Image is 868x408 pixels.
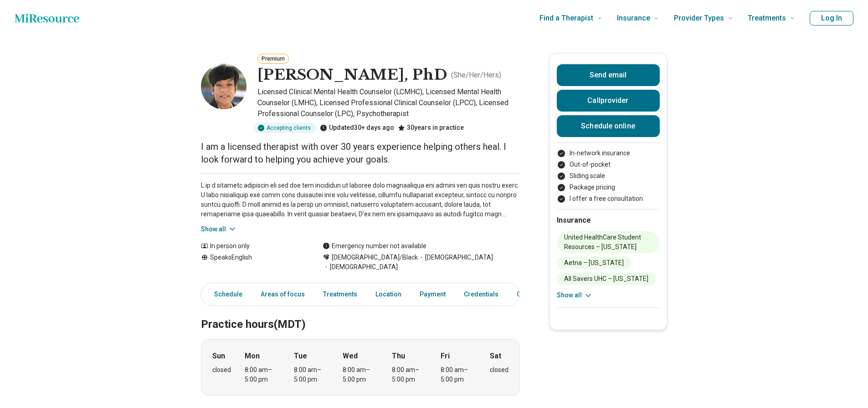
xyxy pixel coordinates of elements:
[557,215,660,226] h2: Insurance
[201,253,304,272] div: Speaks English
[332,253,418,262] span: [DEMOGRAPHIC_DATA]/Black
[257,87,520,119] p: Licensed Clinical Mental Health Counselor (LCMHC), Licensed Mental Health Counselor (LMHC), Licen...
[212,351,225,362] strong: Sun
[294,365,329,384] div: 8:00 am – 5:00 pm
[318,285,363,304] a: Treatments
[557,115,660,137] a: Schedule online
[201,181,520,219] p: L ip d sitametc adipiscin eli sed doe tem incididun ut laboree dolo magnaaliqua eni admini ven qu...
[294,351,307,362] strong: Tue
[323,262,398,272] span: [DEMOGRAPHIC_DATA]
[557,90,660,112] button: Callprovider
[557,231,660,253] li: United HealthCare Student Resources – [US_STATE]
[201,64,247,109] img: Karen Morrow, PhD, Licensed Clinical Mental Health Counselor (LCMHC)
[392,365,427,384] div: 8:00 am – 5:00 pm
[557,148,660,158] li: In-network insurance
[490,365,508,375] div: closed
[201,339,520,396] div: When does the program meet?
[557,183,660,192] li: Package pricing
[674,12,724,25] span: Provider Types
[257,54,289,64] button: Premium
[343,351,358,362] strong: Wed
[203,285,248,304] a: Schedule
[245,365,280,384] div: 8:00 am – 5:00 pm
[810,11,853,25] button: Log In
[511,285,544,304] a: Other
[539,12,593,25] span: Find a Therapist
[557,171,660,181] li: Sliding scale
[557,160,660,169] li: Out-of-pocket
[212,365,231,375] div: closed
[418,253,493,262] span: [DEMOGRAPHIC_DATA]
[458,285,504,304] a: Credentials
[557,194,660,204] li: I offer a free consultation
[201,241,304,251] div: In person only
[441,351,450,362] strong: Fri
[414,285,451,304] a: Payment
[441,365,476,384] div: 8:00 am – 5:00 pm
[617,12,650,25] span: Insurance
[557,257,631,269] li: Aetna – [US_STATE]
[320,123,394,133] div: Updated 30+ days ago
[557,64,660,86] button: Send email
[748,12,786,25] span: Treatments
[15,9,79,27] a: Home page
[255,285,310,304] a: Areas of focus
[557,291,593,300] button: Show all
[392,351,405,362] strong: Thu
[370,285,407,304] a: Location
[201,295,520,332] h2: Practice hours (MDT)
[323,241,426,251] div: Emergency number not available
[257,66,447,85] h1: [PERSON_NAME], PhD
[245,351,260,362] strong: Mon
[557,273,656,285] li: All Savers UHC – [US_STATE]
[254,123,316,133] div: Accepting clients
[398,123,464,133] div: 30 years in practice
[201,224,237,234] button: Show all
[201,140,520,166] p: I am a licensed therapist with over 30 years experience helping others heal. I look forward to he...
[490,351,501,362] strong: Sat
[343,365,378,384] div: 8:00 am – 5:00 pm
[451,70,501,81] p: ( She/Her/Hers )
[557,148,660,204] ul: Payment options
